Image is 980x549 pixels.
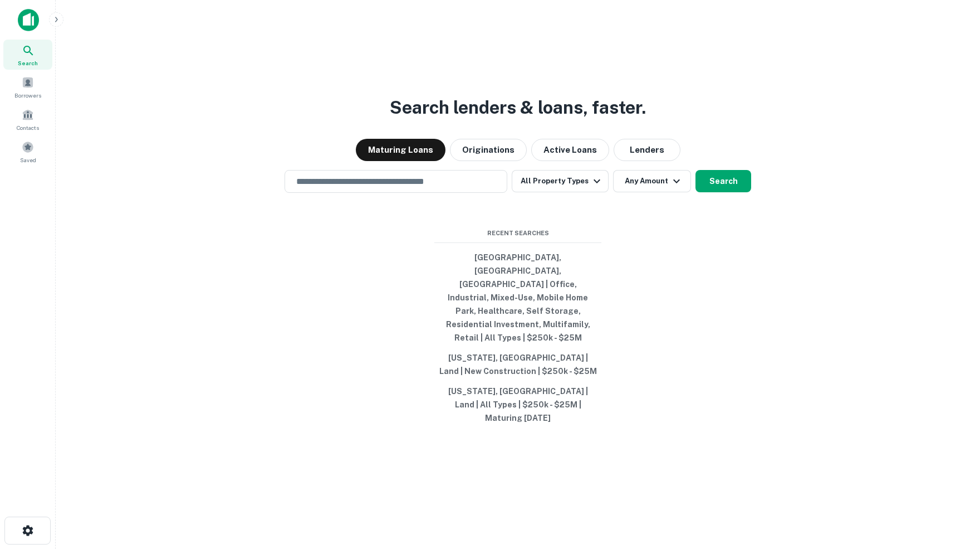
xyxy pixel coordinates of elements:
[390,94,646,121] h3: Search lenders & loans, faster.
[356,139,445,161] button: Maturing Loans
[17,123,39,132] span: Contacts
[434,247,601,348] button: [GEOGRAPHIC_DATA], [GEOGRAPHIC_DATA], [GEOGRAPHIC_DATA] | Office, Industrial, Mixed-Use, Mobile H...
[20,156,36,164] span: Saved
[924,460,980,513] iframe: Chat Widget
[531,139,609,161] button: Active Loans
[18,9,39,31] img: capitalize-icon.png
[512,170,609,192] button: All Property Types
[18,59,38,67] span: Search
[613,170,691,192] button: Any Amount
[434,348,601,381] button: [US_STATE], [GEOGRAPHIC_DATA] | Land | New Construction | $250k - $25M
[14,91,41,100] span: Borrowers
[434,229,601,238] span: Recent Searches
[614,139,680,161] button: Lenders
[3,40,52,70] a: Search
[3,104,52,134] a: Contacts
[3,72,52,102] a: Borrowers
[450,139,527,161] button: Originations
[695,170,751,192] button: Search
[3,137,52,167] a: Saved
[434,381,601,428] button: [US_STATE], [GEOGRAPHIC_DATA] | Land | All Types | $250k - $25M | Maturing [DATE]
